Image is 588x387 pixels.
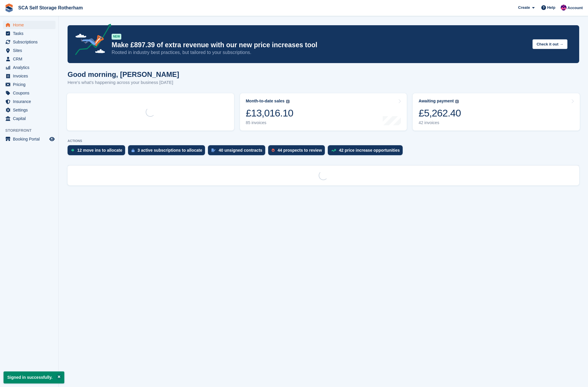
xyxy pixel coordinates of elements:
span: CRM [13,55,48,63]
p: Signed in successfully. [4,371,64,383]
a: 3 active subscriptions to allocate [128,145,208,158]
img: active_subscription_to_allocate_icon-d502201f5373d7db506a760aba3b589e785aa758c864c3986d89f69b8ff3... [132,148,135,152]
span: Invoices [13,72,48,80]
a: SCA Self Storage Rotherham [16,3,85,13]
span: Create [518,5,530,11]
img: stora-icon-8386f47178a22dfd0bd8f6a31ec36ba5ce8667c1dd55bd0f319d3a0aa187defe.svg [5,4,14,12]
span: Sites [13,46,48,55]
a: menu [3,97,56,106]
span: Analytics [13,63,48,72]
span: Home [13,21,48,29]
div: 40 unsigned contracts [219,148,262,153]
a: menu [3,72,56,80]
span: Help [547,5,555,11]
a: Preview store [48,136,56,143]
img: Sam Chapman [561,5,567,11]
img: price-adjustments-announcement-icon-8257ccfd72463d97f412b2fc003d46551f7dbcb40ab6d574587a9cd5c0d94... [70,24,111,57]
a: 12 move ins to allocate [68,145,128,158]
a: Awaiting payment £5,262.40 42 invoices [413,93,580,131]
span: Capital [13,114,48,123]
a: menu [3,38,56,46]
a: menu [3,114,56,123]
div: Month-to-date sales [246,99,285,104]
div: 12 move ins to allocate [77,148,122,153]
span: Tasks [13,29,48,38]
a: menu [3,106,56,114]
img: icon-info-grey-7440780725fd019a000dd9b08b2336e03edf1995a4989e88bcd33f0948082b44.svg [286,100,290,103]
a: Month-to-date sales £13,016.10 85 invoices [240,93,407,131]
a: 40 unsigned contracts [208,145,268,158]
span: Account [567,5,583,11]
div: 3 active subscriptions to allocate [137,148,202,153]
div: 85 invoices [246,120,293,125]
div: 42 invoices [419,120,461,125]
p: Here's what's happening across your business [DATE] [68,79,179,86]
span: Pricing [13,80,48,89]
a: menu [3,135,56,143]
a: menu [3,80,56,89]
a: menu [3,46,56,55]
a: menu [3,21,56,29]
div: £13,016.10 [246,107,293,119]
span: Insurance [13,97,48,106]
button: Check it out → [532,39,567,49]
span: Booking Portal [13,135,48,143]
a: menu [3,89,56,97]
div: 44 prospects to review [278,148,322,153]
span: Storefront [5,128,58,133]
span: Subscriptions [13,38,48,46]
span: Settings [13,106,48,114]
span: Coupons [13,89,48,97]
p: Make £897.39 of extra revenue with our new price increases tool [112,41,528,49]
p: Rooted in industry best practices, but tailored to your subscriptions. [112,49,528,56]
a: 42 price increase opportunities [328,145,406,158]
img: price_increase_opportunities-93ffe204e8149a01c8c9dc8f82e8f89637d9d84a8eef4429ea346261dce0b2c0.svg [331,149,336,152]
img: prospect-51fa495bee0391a8d652442698ab0144808aea92771e9ea1ae160a38d050c398.svg [272,148,275,152]
div: NEW [112,34,121,40]
div: 42 price increase opportunities [339,148,400,153]
a: menu [3,55,56,63]
img: move_ins_to_allocate_icon-fdf77a2bb77ea45bf5b3d319d69a93e2d87916cf1d5bf7949dd705db3b84f3ca.svg [71,148,74,152]
h1: Good morning, [PERSON_NAME] [68,70,179,78]
img: contract_signature_icon-13c848040528278c33f63329250d36e43548de30e8caae1d1a13099fd9432cc5.svg [211,148,216,152]
img: icon-info-grey-7440780725fd019a000dd9b08b2336e03edf1995a4989e88bcd33f0948082b44.svg [455,100,459,103]
div: £5,262.40 [419,107,461,119]
div: Awaiting payment [419,99,454,104]
a: 44 prospects to review [268,145,328,158]
a: menu [3,29,56,38]
a: menu [3,63,56,72]
p: ACTIONS [68,139,579,143]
